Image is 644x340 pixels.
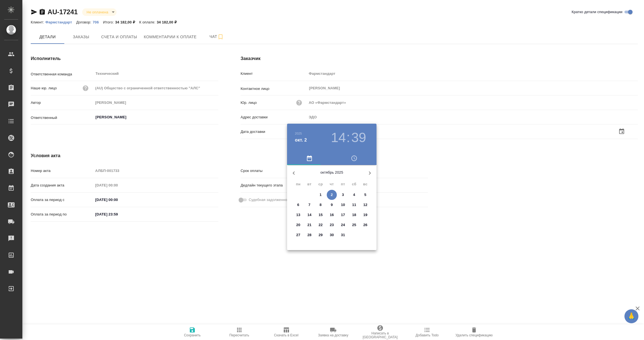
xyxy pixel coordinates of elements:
p: 4 [353,192,355,198]
p: 12 [363,202,368,208]
button: 12 [360,200,370,210]
p: 14 [307,212,312,218]
p: 15 [319,212,323,218]
p: 20 [296,222,300,228]
p: 30 [330,232,334,238]
button: 14 [304,210,314,220]
p: 29 [319,232,323,238]
p: 22 [319,222,323,228]
button: 28 [304,230,314,240]
p: 6 [297,202,299,208]
span: вт [304,181,314,187]
button: 5 [360,190,370,200]
button: 14 [331,130,346,145]
p: 5 [364,192,366,198]
p: 8 [319,202,321,208]
p: 25 [352,222,356,228]
button: 13 [293,210,303,220]
button: 1 [316,190,326,200]
span: вс [360,181,370,187]
p: 18 [352,212,356,218]
button: 2 [327,190,337,200]
p: 23 [330,222,334,228]
p: 3 [342,192,344,198]
p: 28 [307,232,312,238]
p: 17 [341,212,345,218]
button: 3 [338,190,348,200]
p: 27 [296,232,300,238]
p: 2 [331,192,333,198]
button: 2025 [295,132,302,135]
p: 16 [330,212,334,218]
button: 39 [351,130,366,145]
button: 20 [293,220,303,230]
h3: : [346,130,350,145]
p: 1 [319,192,321,198]
p: 24 [341,222,345,228]
button: 27 [293,230,303,240]
button: 7 [304,200,314,210]
button: 30 [327,230,337,240]
p: 19 [363,212,368,218]
p: 31 [341,232,345,238]
button: 19 [360,210,370,220]
button: 23 [327,220,337,230]
button: 21 [304,220,314,230]
button: 15 [316,210,326,220]
button: 24 [338,220,348,230]
p: 7 [308,202,310,208]
button: 10 [338,200,348,210]
span: ср [316,181,326,187]
p: октябрь 2025 [300,170,363,175]
button: 11 [349,200,359,210]
p: 21 [307,222,312,228]
button: 17 [338,210,348,220]
button: 9 [327,200,337,210]
button: 8 [316,200,326,210]
button: 25 [349,220,359,230]
p: 9 [331,202,333,208]
span: пт [338,181,348,187]
button: 29 [316,230,326,240]
button: 6 [293,200,303,210]
p: 10 [341,202,345,208]
button: окт. 2 [295,137,307,143]
p: 13 [296,212,300,218]
button: 26 [360,220,370,230]
button: 22 [316,220,326,230]
span: чт [327,181,337,187]
button: 18 [349,210,359,220]
p: 11 [352,202,356,208]
button: 16 [327,210,337,220]
span: сб [349,181,359,187]
span: пн [293,181,303,187]
button: 4 [349,190,359,200]
button: 31 [338,230,348,240]
p: 26 [363,222,368,228]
